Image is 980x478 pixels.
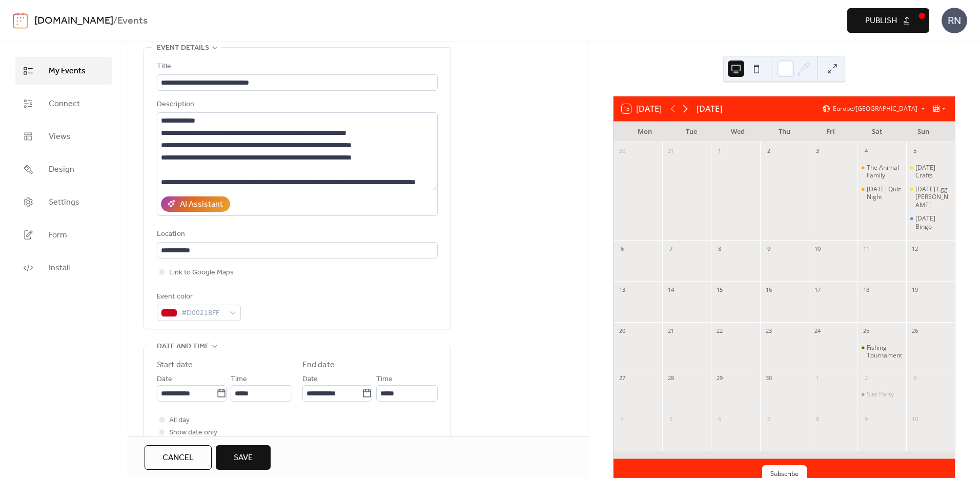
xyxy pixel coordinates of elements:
[861,285,872,296] div: 18
[49,164,74,176] span: Design
[763,372,774,384] div: 30
[867,344,902,360] div: Fishing Tournament
[812,285,823,296] div: 17
[162,452,194,464] span: Cancel
[807,122,854,142] div: Fri
[812,146,823,157] div: 3
[761,122,808,142] div: Thu
[906,164,955,180] div: Easter Crafts
[861,146,872,157] div: 4
[181,307,224,320] span: #D0021BFF
[714,146,725,157] div: 1
[865,15,897,27] span: Publish
[665,146,677,157] div: 31
[861,326,872,337] div: 25
[180,198,223,211] div: AI Assistant
[909,372,921,384] div: 3
[906,185,955,209] div: Easter Egg Hunt
[15,221,112,249] a: Form
[697,103,722,115] div: [DATE]
[234,452,253,464] span: Save
[157,61,436,73] div: Title
[157,98,436,111] div: Description
[909,244,921,255] div: 12
[854,122,901,142] div: Sat
[833,106,917,112] span: Europe/[GEOGRAPHIC_DATA]
[714,122,761,142] div: Wed
[906,214,955,230] div: Easter Bingo
[157,341,209,353] span: Date and time
[15,254,112,282] a: Install
[900,122,947,142] div: Sun
[668,122,715,142] div: Tue
[49,262,70,274] span: Install
[157,228,436,241] div: Location
[161,196,230,212] button: AI Assistant
[857,164,906,180] div: The Animal Family
[665,413,677,425] div: 5
[812,326,823,337] div: 24
[618,102,665,116] button: 15[DATE]
[15,188,112,216] a: Settings
[617,285,628,296] div: 13
[812,372,823,384] div: 1
[714,326,725,337] div: 22
[763,285,774,296] div: 16
[117,11,148,31] b: Events
[157,359,193,371] div: Start date
[34,11,113,31] a: [DOMAIN_NAME]
[763,146,774,157] div: 2
[812,413,823,425] div: 8
[49,131,71,143] span: Views
[49,98,80,110] span: Connect
[857,185,906,201] div: Easter Quiz Night
[714,372,725,384] div: 29
[302,359,335,371] div: End date
[15,90,112,117] a: Connect
[763,326,774,337] div: 23
[909,146,921,157] div: 5
[157,42,209,54] span: Event details
[665,372,677,384] div: 28
[617,372,628,384] div: 27
[617,413,628,425] div: 4
[714,244,725,255] div: 8
[622,122,668,142] div: Mon
[49,229,67,242] span: Form
[302,373,318,386] span: Date
[714,285,725,296] div: 15
[909,326,921,337] div: 26
[867,185,902,201] div: [DATE] Quiz Night
[49,196,79,209] span: Settings
[861,413,872,425] div: 9
[15,57,112,85] a: My Events
[812,244,823,255] div: 10
[763,413,774,425] div: 7
[942,8,967,33] div: RN
[915,185,951,209] div: [DATE] Egg [PERSON_NAME]
[216,445,271,470] button: Save
[169,427,217,439] span: Show date only
[857,390,906,399] div: Site Party
[617,326,628,337] div: 20
[169,267,234,279] span: Link to Google Maps
[145,445,212,470] button: Cancel
[861,372,872,384] div: 2
[915,164,951,180] div: [DATE] Crafts
[157,291,239,303] div: Event color
[867,390,894,399] div: Site Party
[665,244,677,255] div: 7
[231,373,247,386] span: Time
[113,11,117,31] b: /
[157,373,172,386] span: Date
[617,146,628,157] div: 30
[763,244,774,255] div: 9
[867,164,902,180] div: The Animal Family
[665,326,677,337] div: 21
[49,65,86,77] span: My Events
[15,123,112,150] a: Views
[847,8,929,33] button: Publish
[714,413,725,425] div: 6
[376,373,393,386] span: Time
